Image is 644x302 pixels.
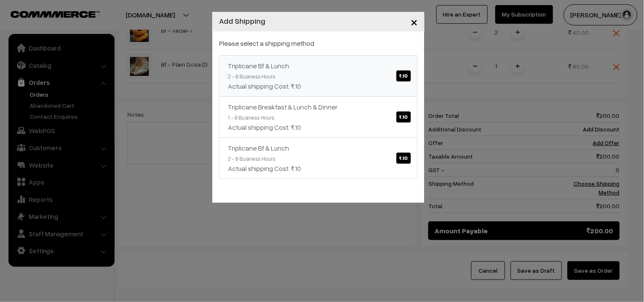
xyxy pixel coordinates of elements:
[228,61,409,71] div: Triplicane Bf & Lunch
[397,112,411,123] span: ₹.10
[219,96,418,138] a: Triplicane Breakfast & Lunch & Dinner₹.10 1 - 8 Business HoursActual shipping Cost: ₹.10
[219,15,265,27] h4: Add Shipping
[228,73,275,80] small: 2 - 8 Business Hours
[219,55,418,97] a: Triplicane Bf & Lunch₹.10 2 - 8 Business HoursActual shipping Cost: ₹.10
[411,14,418,29] span: ×
[228,155,275,162] small: 2 - 8 Business Hours
[228,114,274,121] small: 1 - 8 Business Hours
[219,137,418,179] a: Triplicane Bf & Lunch₹.10 2 - 8 Business HoursActual shipping Cost: ₹.10
[228,163,409,173] div: Actual shipping Cost: ₹.10
[397,153,411,164] span: ₹.10
[228,122,409,132] div: Actual shipping Cost: ₹.10
[228,143,409,153] div: Triplicane Bf & Lunch
[219,38,418,48] p: Please select a shipping method
[397,70,411,81] span: ₹.10
[228,81,409,91] div: Actual shipping Cost: ₹.10
[404,8,425,35] button: Close
[228,102,409,112] div: Triplicane Breakfast & Lunch & Dinner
